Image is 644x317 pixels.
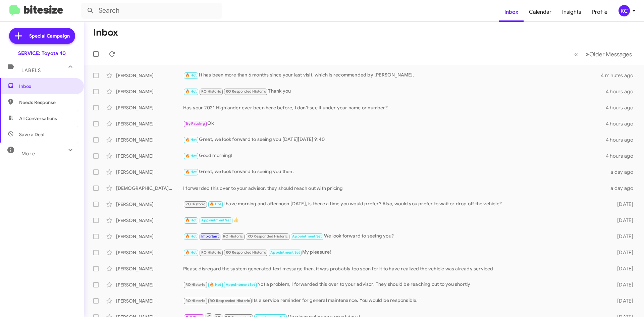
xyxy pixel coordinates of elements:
span: 🔥 Hot [185,73,197,77]
div: [DATE] [606,217,639,224]
div: 4 minutes ago [601,72,639,79]
span: RO Responded Historic [210,299,250,303]
div: 4 hours ago [606,153,639,159]
div: [PERSON_NAME] [116,281,183,288]
div: [PERSON_NAME] [116,137,183,143]
button: KC [613,5,637,16]
span: Save a Deal [19,131,44,138]
div: [DEMOGRAPHIC_DATA][PERSON_NAME] [116,185,183,192]
div: [PERSON_NAME] [116,201,183,208]
div: Ok [183,120,606,127]
span: 🔥 Hot [210,282,221,287]
div: 👍 [183,216,606,224]
div: [PERSON_NAME] [116,88,183,95]
span: Needs Response [19,99,76,106]
div: [DATE] [606,201,639,208]
div: Great, we look forward to seeing you then. [183,168,606,176]
div: a day ago [606,185,639,192]
span: RO Historic [185,299,205,303]
span: RO Historic [201,250,221,255]
div: [DATE] [606,249,639,256]
a: Inbox [499,2,524,22]
div: 4 hours ago [606,137,639,143]
span: « [574,50,578,58]
div: [PERSON_NAME] [116,298,183,304]
nav: Page navigation example [571,47,636,61]
div: [PERSON_NAME] [116,120,183,127]
span: Older Messages [589,51,632,58]
div: I forwarded this over to your advisor, they should reach out with pricing [183,185,606,192]
input: Search [81,3,222,19]
span: Appointment Set [270,250,300,255]
div: [DATE] [606,298,639,304]
span: Try Pausing [185,121,205,126]
div: [PERSON_NAME] [116,265,183,272]
span: RO Historic [185,202,205,206]
div: Not a problem, I forwarded this over to your advisor. They should be reaching out to you shortly [183,281,606,288]
span: 🔥 Hot [185,234,197,239]
span: Important [201,234,219,239]
span: 🔥 Hot [210,202,221,206]
span: RO Responded Historic [226,89,266,94]
span: Labels [21,67,41,73]
span: Special Campaign [29,33,70,39]
span: RO Responded Historic [248,234,288,239]
span: 🔥 Hot [185,218,197,222]
span: All Conversations [19,115,57,122]
span: RO Historic [201,89,221,94]
span: Appointment Set [226,282,255,287]
span: 🔥 Hot [185,170,197,174]
span: Inbox [19,83,76,90]
div: SERVICE: Toyota 40 [18,50,66,57]
div: My pleasure! [183,249,606,256]
span: Appointment Set [201,218,231,222]
div: [PERSON_NAME] [116,153,183,159]
div: [PERSON_NAME] [116,72,183,79]
div: 4 hours ago [606,88,639,95]
span: RO Historic [185,282,205,287]
div: [DATE] [606,281,639,288]
div: It has been more than 6 months since your last visit, which is recommended by [PERSON_NAME]. [183,71,601,79]
div: Great, we look forward to seeing you [DATE][DATE] 9:40 [183,136,606,144]
span: » [586,50,589,58]
div: [PERSON_NAME] [116,169,183,175]
div: a day ago [606,169,639,175]
div: 4 hours ago [606,120,639,127]
div: KC [619,5,630,16]
div: Has your 2021 Highlander ever been here before, I don't see it under your name or number? [183,104,606,111]
div: Please disregard the system generated text message then, it was probably too soon for it to have ... [183,265,606,272]
span: 🔥 Hot [185,154,197,158]
div: Thank you [183,88,606,95]
a: Special Campaign [9,28,75,44]
span: Appointment Set [292,234,322,239]
a: Insights [557,2,587,22]
button: Next [582,47,636,61]
div: We look forward to seeing you? [183,232,606,240]
div: Its a service reminder for general maintenance. You would be responsible. [183,297,606,305]
div: [PERSON_NAME] [116,233,183,240]
div: [PERSON_NAME] [116,104,183,111]
button: Previous [570,47,582,61]
a: Calendar [524,2,557,22]
div: [DATE] [606,265,639,272]
a: Profile [587,2,613,22]
div: [PERSON_NAME] [116,217,183,224]
span: RO Responded Historic [226,250,266,255]
div: 4 hours ago [606,104,639,111]
span: 🔥 Hot [185,138,197,142]
span: More [21,151,35,157]
div: [DATE] [606,233,639,240]
span: RO Historic [223,234,243,239]
div: [PERSON_NAME] [116,249,183,256]
span: 🔥 Hot [185,89,197,94]
div: Good morning! [183,152,606,160]
span: 🔥 Hot [185,250,197,255]
h1: Inbox [93,27,118,38]
div: I have morning and afternoon [DATE], is there a time you would prefer? Also, would you prefer to ... [183,200,606,208]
